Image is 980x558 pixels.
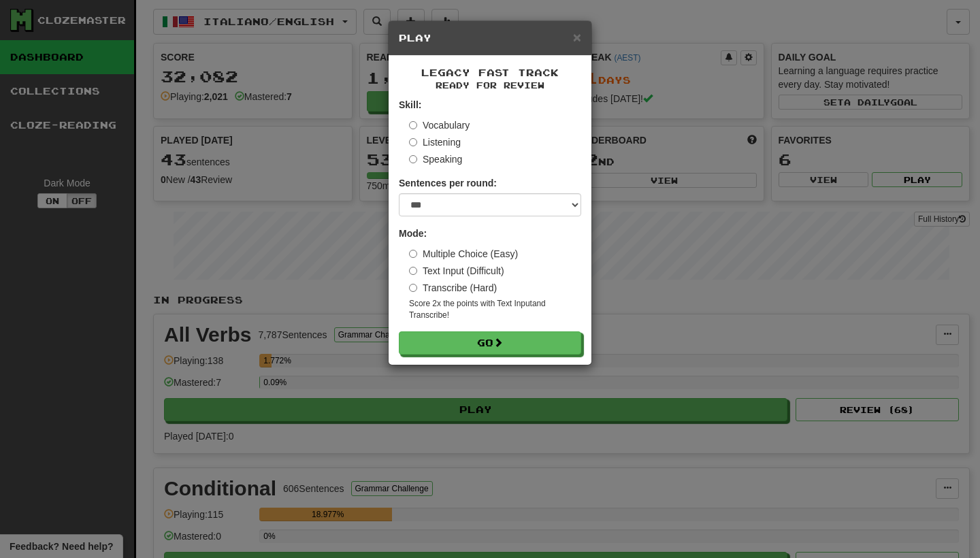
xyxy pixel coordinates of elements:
[409,121,417,129] input: Vocabulary
[421,67,559,78] span: Legacy Fast Track
[409,250,417,258] input: Multiple Choice (Easy)
[409,152,462,166] label: Speaking
[409,135,461,149] label: Listening
[409,284,417,292] input: Transcribe (Hard)
[409,155,417,163] input: Speaking
[399,80,581,91] small: Ready for Review
[399,99,421,110] strong: Skill:
[409,281,497,295] label: Transcribe (Hard)
[409,138,417,146] input: Listening
[399,228,427,239] strong: Mode:
[409,298,581,321] small: Score 2x the points with Text Input and Transcribe !
[409,267,417,275] input: Text Input (Difficult)
[409,247,518,261] label: Multiple Choice (Easy)
[399,331,581,355] button: Go
[573,30,581,44] button: Close
[399,31,581,45] h5: Play
[409,264,504,278] label: Text Input (Difficult)
[573,29,581,45] span: ×
[409,118,470,132] label: Vocabulary
[399,176,497,190] label: Sentences per round:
